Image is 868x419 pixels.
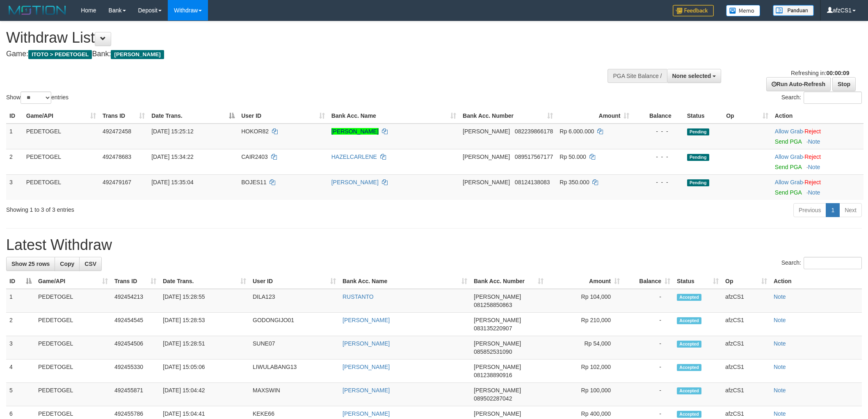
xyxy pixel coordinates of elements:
[774,317,786,323] a: Note
[23,174,99,200] td: PEDETOGEL
[6,30,571,46] h1: Withdraw List
[343,317,390,323] a: [PERSON_NAME]
[775,179,803,185] a: Allow Grab
[474,372,512,378] span: Copy 081238890916 to clipboard
[722,274,770,289] th: Op: activate to sort column ascending
[808,189,820,196] a: Note
[21,92,51,104] select: Showentries
[23,124,99,149] td: PEDETOGEL
[672,73,711,79] span: None selected
[6,289,35,313] td: 1
[111,359,160,383] td: 492455330
[677,341,701,348] span: Accepted
[839,203,862,217] a: Next
[6,202,356,214] div: Showing 1 to 3 of 3 entries
[775,189,802,196] a: Send PGA
[773,5,814,16] img: panduan.png
[6,313,35,336] td: 2
[832,77,856,91] a: Stop
[328,108,459,124] th: Bank Acc. Name: activate to sort column ascending
[23,108,99,124] th: Game/API: activate to sort column ascending
[623,359,674,383] td: -
[6,174,23,200] td: 3
[23,149,99,174] td: PEDETOGEL
[160,274,249,289] th: Date Trans.: activate to sort column ascending
[804,153,821,160] a: Reject
[772,149,863,174] td: ·
[343,387,390,394] a: [PERSON_NAME]
[623,289,674,313] td: -
[474,387,521,394] span: [PERSON_NAME]
[35,313,111,336] td: PEDETOGEL
[474,348,512,355] span: Copy 085852531090 to clipboard
[103,128,131,135] span: 492472458
[103,179,131,185] span: 492479167
[6,108,23,124] th: ID
[35,359,111,383] td: PEDETOGEL
[804,92,862,104] input: Search:
[623,383,674,406] td: -
[687,179,709,186] span: Pending
[35,289,111,313] td: PEDETOGEL
[151,128,193,135] span: [DATE] 15:25:12
[6,237,862,253] h1: Latest Withdraw
[684,108,723,124] th: Status
[687,154,709,161] span: Pending
[111,50,164,59] span: [PERSON_NAME]
[636,178,680,186] div: - - -
[515,128,553,135] span: Copy 082239866178 to clipboard
[547,359,623,383] td: Rp 102,000
[722,313,770,336] td: afzCS1
[151,179,193,185] span: [DATE] 15:35:04
[103,153,131,160] span: 492478683
[459,108,556,124] th: Bank Acc. Number: activate to sort column ascending
[28,50,92,59] span: ITOTO > PEDETOGEL
[249,336,339,359] td: SUNE07
[775,164,802,170] a: Send PGA
[35,336,111,359] td: PEDETOGEL
[547,313,623,336] td: Rp 210,000
[463,128,510,135] span: [PERSON_NAME]
[343,340,390,347] a: [PERSON_NAME]
[804,179,821,185] a: Reject
[160,313,249,336] td: [DATE] 15:28:53
[774,293,786,300] a: Note
[770,274,862,289] th: Action
[677,364,701,371] span: Accepted
[722,289,770,313] td: afzCS1
[808,164,820,170] a: Note
[766,77,831,91] a: Run Auto-Refresh
[249,289,339,313] td: DILA123
[79,257,102,271] a: CSV
[636,127,680,135] div: - - -
[808,138,820,145] a: Note
[35,274,111,289] th: Game/API: activate to sort column ascending
[791,70,849,76] span: Refreshing in:
[726,5,761,16] img: Button%20Memo.svg
[775,128,804,135] span: ·
[474,364,521,370] span: [PERSON_NAME]
[55,257,80,271] a: Copy
[160,383,249,406] td: [DATE] 15:04:42
[148,108,238,124] th: Date Trans.: activate to sort column descending
[111,313,160,336] td: 492454545
[151,153,193,160] span: [DATE] 15:34:22
[560,179,589,185] span: Rp 350.000
[781,257,862,269] label: Search:
[772,124,863,149] td: ·
[111,336,160,359] td: 492454506
[474,317,521,323] span: [PERSON_NAME]
[623,274,674,289] th: Balance: activate to sort column ascending
[6,4,69,16] img: MOTION_logo.png
[775,138,802,145] a: Send PGA
[111,274,160,289] th: Trans ID: activate to sort column ascending
[677,411,701,418] span: Accepted
[722,383,770,406] td: afzCS1
[667,69,722,83] button: None selected
[772,174,863,200] td: ·
[722,359,770,383] td: afzCS1
[515,153,553,160] span: Copy 089517567177 to clipboard
[623,336,674,359] td: -
[673,5,714,16] img: Feedback.jpg
[608,69,667,83] div: PGA Site Balance /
